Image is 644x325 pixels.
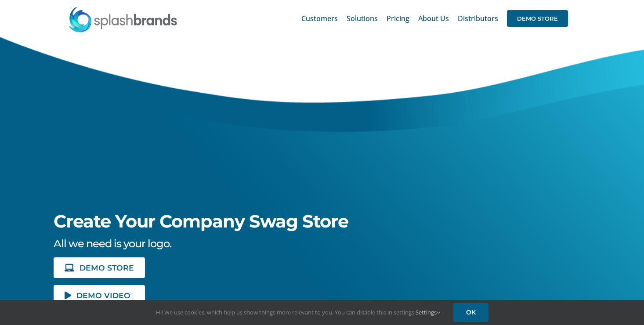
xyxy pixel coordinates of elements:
span: DEMO STORE [507,10,568,27]
a: OK [453,303,488,322]
a: Settings [416,308,440,316]
a: DEMO STORE [507,4,568,32]
span: DEMO VIDEO [76,292,130,299]
span: Create Your Company Swag Store [54,210,348,232]
a: Distributors [458,4,498,32]
span: Hi! We use cookies, which help us show things more relevant to you. You can disable this in setti... [156,308,440,316]
a: Pricing [387,4,409,32]
span: Solutions [347,15,378,22]
span: Pricing [387,15,409,22]
span: Distributors [458,15,498,22]
span: All we need is your logo. [54,237,171,250]
img: SplashBrands.com Logo [68,6,178,32]
a: Customers [301,4,338,32]
nav: Main Menu [301,4,568,32]
span: DEMO STORE [80,264,134,271]
span: Customers [301,15,338,22]
span: About Us [418,15,449,22]
a: DEMO STORE [54,257,145,278]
